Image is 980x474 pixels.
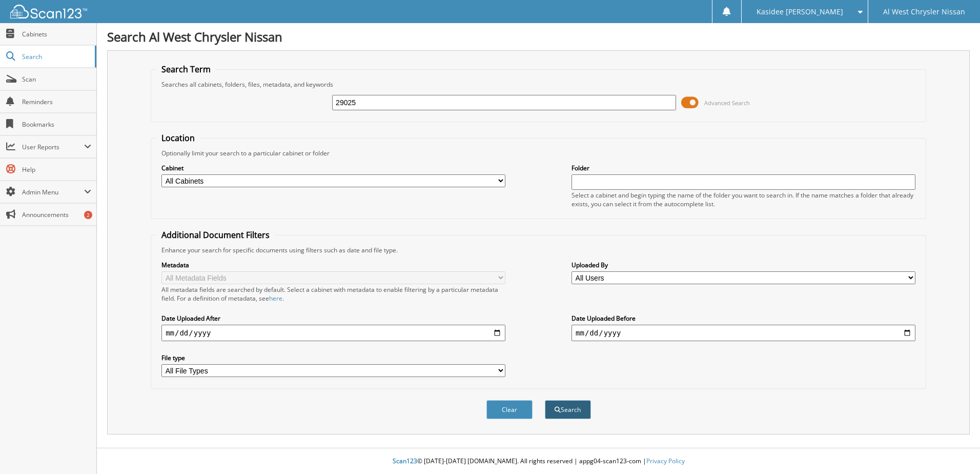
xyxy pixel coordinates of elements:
span: Cabinets [22,30,91,38]
label: Date Uploaded Before [571,314,915,323]
div: © [DATE]-[DATE] [DOMAIN_NAME]. All rights reserved | appg04-scan123-com | [97,449,980,474]
span: Al West Chrysler Nissan [883,9,965,15]
legend: Search Term [156,64,216,75]
span: Admin Menu [22,188,84,196]
label: Date Uploaded After [161,314,505,323]
span: Kasidee [PERSON_NAME] [757,9,843,15]
label: Folder [571,164,915,172]
label: Uploaded By [571,261,915,269]
div: Searches all cabinets, folders, files, metadata, and keywords [156,80,921,89]
legend: Location [156,132,200,144]
h1: Search Al West Chrysler Nissan [107,28,970,45]
div: Enhance your search for specific documents using filters such as date and file type. [156,246,921,254]
button: Search [545,400,591,419]
span: Search [22,52,90,61]
div: All metadata fields are searched by default. Select a cabinet with metadata to enable filtering b... [161,285,505,303]
div: Optionally limit your search to a particular cabinet or folder [156,149,921,157]
label: Metadata [161,261,505,269]
a: Privacy Policy [646,457,685,465]
input: start [161,325,505,341]
a: here [269,294,282,303]
span: Scan [22,75,91,84]
span: Advanced Search [704,99,750,107]
span: User Reports [22,143,84,151]
iframe: Chat Widget [929,425,980,474]
legend: Additional Document Filters [156,229,275,241]
button: Clear [486,400,533,419]
label: Cabinet [161,164,505,172]
div: Select a cabinet and begin typing the name of the folder you want to search in. If the name match... [571,191,915,208]
span: Scan123 [393,457,417,465]
span: Reminders [22,97,91,106]
span: Help [22,165,91,174]
div: 2 [84,211,92,219]
label: File type [161,353,505,362]
img: scan123-logo-white.svg [10,5,87,18]
input: end [571,325,915,341]
span: Bookmarks [22,120,91,129]
span: Announcements [22,210,91,219]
